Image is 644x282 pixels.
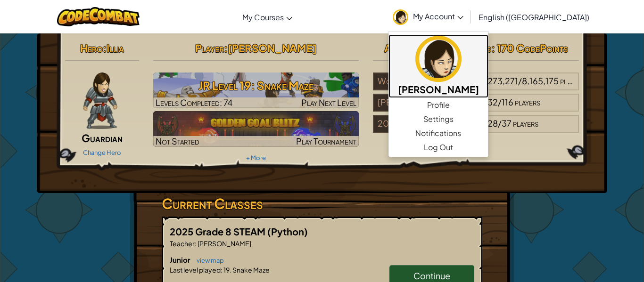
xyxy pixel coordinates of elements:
img: avatar [393,9,408,25]
span: players [515,97,540,107]
span: 19. [223,266,231,274]
span: Notifications [415,128,461,139]
span: Teacher [170,239,195,248]
span: Guardian [82,131,123,145]
a: Settings [388,112,488,126]
a: view map [192,257,224,264]
a: + More [246,154,266,161]
a: My Courses [238,4,297,30]
a: Play Next Level [153,73,359,108]
img: Golden Goal [153,111,359,147]
span: Levels Completed: 74 [156,97,232,108]
span: / [498,97,502,107]
img: guardian-pose.png [83,73,117,129]
span: My Courses [242,12,284,22]
span: Play Tournament [296,136,356,146]
span: Hero [80,41,103,55]
span: 116 [502,97,513,107]
h3: JR Level 19: Snake Maze [153,75,359,96]
span: English ([GEOGRAPHIC_DATA]) [479,12,589,22]
div: 2025 Grade 8 STEAM [373,115,476,133]
a: Log Out [388,140,488,154]
div: World [373,73,476,90]
span: Last level played [170,266,221,274]
span: 8,165,175 [522,75,559,86]
span: 273,271 [487,75,518,86]
span: My Account [413,11,463,21]
span: Not Started [156,136,199,146]
span: players [560,75,586,86]
h5: [PERSON_NAME] [398,82,479,97]
a: Notifications [388,126,488,140]
img: avatar [415,36,462,82]
span: Play Next Level [301,97,356,108]
h3: Current Classes [162,193,482,214]
span: Junior [170,255,192,264]
span: 28 [487,118,498,129]
span: / [498,118,502,129]
span: Continue [413,270,450,281]
a: Profile [388,98,488,112]
span: Snake Maze [231,266,270,274]
a: Change Hero [83,149,121,156]
a: [PERSON_NAME]#32/116players [373,103,579,113]
span: : [103,41,107,55]
img: JR Level 19: Snake Maze [153,73,359,108]
span: 2025 Grade 8 STEAM [170,226,267,237]
a: World#273,271/8,165,175players [373,81,579,92]
span: / [518,75,522,86]
span: [PERSON_NAME] [228,41,317,55]
span: [PERSON_NAME] [197,239,251,248]
span: : [195,239,197,248]
span: : [221,266,223,274]
span: : [224,41,228,55]
div: [PERSON_NAME] [373,94,476,112]
span: 32 [487,97,498,107]
a: My Account [388,2,468,32]
a: 2025 Grade 8 STEAM#28/37players [373,124,579,135]
img: CodeCombat logo [57,7,140,26]
a: English ([GEOGRAPHIC_DATA]) [474,4,594,30]
a: Not StartedPlay Tournament [153,111,359,147]
span: : 170 CodePoints [491,41,568,55]
span: 37 [502,118,512,129]
span: AI League Team Rankings [384,41,491,55]
span: (Python) [267,226,308,237]
span: players [513,118,538,129]
span: Player [195,41,224,55]
span: Illia [107,41,124,55]
a: [PERSON_NAME] [388,34,488,98]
